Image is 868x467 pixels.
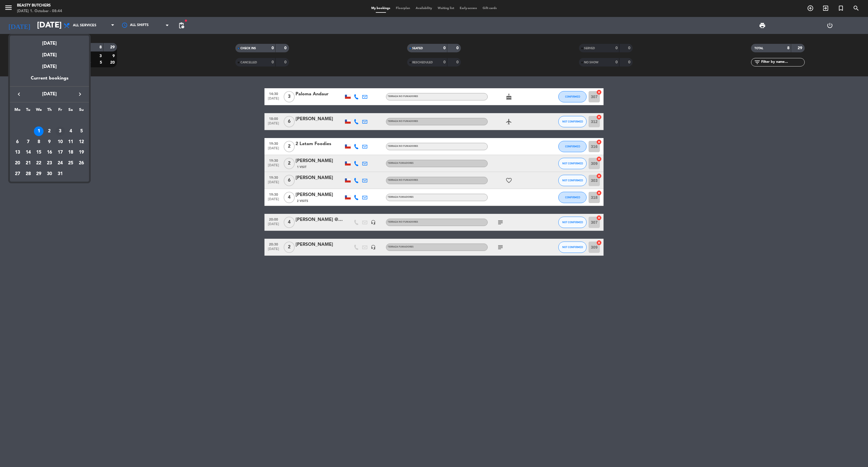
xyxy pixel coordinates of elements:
[66,158,75,168] div: 25
[77,91,83,98] i: keyboard_arrow_right
[10,36,89,47] div: [DATE]
[10,59,89,75] div: [DATE]
[23,158,34,169] td: October 21, 2025
[45,158,54,168] div: 23
[34,148,44,157] div: 15
[66,148,75,157] div: 18
[45,137,54,147] div: 9
[55,126,66,137] td: October 3, 2025
[76,107,87,115] th: Sunday
[44,107,55,115] th: Thursday
[12,107,23,115] th: Monday
[23,169,33,179] div: 28
[76,158,87,169] td: October 26, 2025
[23,147,34,158] td: October 14, 2025
[34,126,44,136] div: 1
[33,107,44,115] th: Wednesday
[75,91,85,98] button: keyboard_arrow_right
[12,158,23,169] td: October 20, 2025
[44,137,55,147] td: October 9, 2025
[55,137,65,147] div: 10
[76,137,87,147] td: October 12, 2025
[55,158,65,168] div: 24
[44,158,55,169] td: October 23, 2025
[10,47,89,59] div: [DATE]
[33,126,44,137] td: October 1, 2025
[34,158,44,168] div: 22
[12,147,23,158] td: October 13, 2025
[23,148,33,157] div: 14
[66,126,75,136] div: 4
[66,126,76,137] td: October 4, 2025
[66,158,76,169] td: October 25, 2025
[44,147,55,158] td: October 16, 2025
[33,147,44,158] td: October 15, 2025
[13,158,22,168] div: 20
[44,169,55,179] td: October 30, 2025
[14,91,24,98] button: keyboard_arrow_left
[23,158,33,168] div: 21
[13,148,22,157] div: 13
[77,158,86,168] div: 26
[76,147,87,158] td: October 19, 2025
[45,148,54,157] div: 16
[66,137,75,147] div: 11
[55,148,65,157] div: 17
[44,126,55,137] td: October 2, 2025
[23,107,34,115] th: Tuesday
[76,126,87,137] td: October 5, 2025
[33,169,44,179] td: October 29, 2025
[34,169,44,179] div: 29
[16,91,22,98] i: keyboard_arrow_left
[45,126,54,136] div: 2
[45,169,54,179] div: 30
[33,158,44,169] td: October 22, 2025
[24,91,75,98] span: [DATE]
[77,126,86,136] div: 5
[77,137,86,147] div: 12
[77,148,86,157] div: 19
[23,137,33,147] div: 7
[55,158,66,169] td: October 24, 2025
[66,107,76,115] th: Saturday
[33,137,44,147] td: October 8, 2025
[12,169,23,179] td: October 27, 2025
[55,137,66,147] td: October 10, 2025
[12,115,87,126] td: OCT
[23,169,34,179] td: October 28, 2025
[66,147,76,158] td: October 18, 2025
[34,137,44,147] div: 8
[23,137,34,147] td: October 7, 2025
[55,169,65,179] div: 31
[12,137,23,147] td: October 6, 2025
[66,137,76,147] td: October 11, 2025
[55,147,66,158] td: October 17, 2025
[55,169,66,179] td: October 31, 2025
[13,137,22,147] div: 6
[10,75,89,86] div: Current bookings
[13,169,22,179] div: 27
[55,107,66,115] th: Friday
[55,126,65,136] div: 3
